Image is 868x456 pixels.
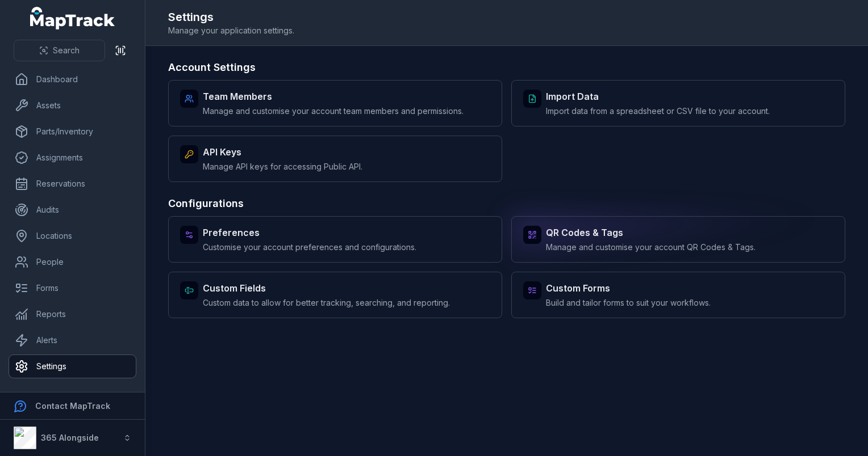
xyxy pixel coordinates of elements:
[9,146,136,169] a: Assignments
[203,281,450,295] strong: Custom Fields
[203,90,464,103] strong: Team Members
[511,216,845,263] a: QR Codes & TagsManage and customise your account QR Codes & Tags.
[35,401,110,411] strong: Contact MapTrack
[9,303,136,326] a: Reports
[203,145,362,159] strong: API Keys
[30,7,115,29] a: MapTrack
[9,68,136,91] a: Dashboard
[203,226,416,239] strong: Preferences
[168,136,502,182] a: API KeysManage API keys for accessing Public API.
[168,25,294,36] span: Manage your application settings.
[168,60,845,75] h3: Account Settings
[14,40,105,61] button: Search
[546,281,711,295] strong: Custom Forms
[9,225,136,247] a: Locations
[168,216,502,263] a: PreferencesCustomise your account preferences and configurations.
[53,45,80,56] span: Search
[9,329,136,352] a: Alerts
[168,9,294,25] h2: Settings
[546,242,756,253] span: Manage and customise your account QR Codes & Tags.
[168,272,502,318] a: Custom FieldsCustom data to allow for better tracking, searching, and reporting.
[203,105,464,117] span: Manage and customise your account team members and permissions.
[168,80,502,126] a: Team MembersManage and customise your account team members and permissions.
[546,105,770,117] span: Import data from a spreadsheet or CSV file to your account.
[511,80,845,126] a: Import DataImport data from a spreadsheet or CSV file to your account.
[546,297,711,309] span: Build and tailor forms to suit your workflows.
[203,242,416,253] span: Customise your account preferences and configurations.
[511,272,845,318] a: Custom FormsBuild and tailor forms to suit your workflows.
[546,226,756,239] strong: QR Codes & Tags
[9,120,136,143] a: Parts/Inventory
[9,355,136,378] a: Settings
[203,297,450,309] span: Custom data to allow for better tracking, searching, and reporting.
[546,90,770,103] strong: Import Data
[9,251,136,273] a: People
[41,433,99,442] strong: 365 Alongside
[203,161,362,172] span: Manage API keys for accessing Public API.
[9,94,136,117] a: Assets
[9,172,136,195] a: Reservations
[9,199,136,221] a: Audits
[168,196,845,212] h3: Configurations
[9,277,136,299] a: Forms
